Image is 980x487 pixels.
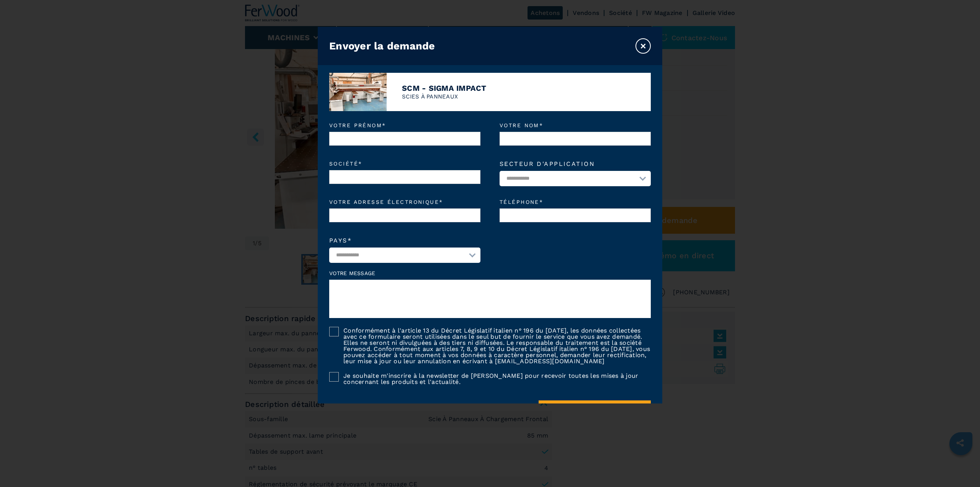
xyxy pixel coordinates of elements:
label: Pays [329,238,480,244]
img: image [329,73,387,111]
input: Votre nom* [500,132,651,146]
em: Société [329,161,480,166]
em: Votre adresse électronique [329,199,480,205]
em: Votre prénom [329,123,480,128]
em: Votre nom [500,123,651,128]
h4: SCM - SIGMA IMPACT [402,84,487,93]
button: Envoyer la demande [539,400,651,431]
input: Téléphone* [500,208,651,222]
label: Conformément à l'article 13 du Décret Législatif italien n° 196 du [DATE], les données collectées... [339,327,651,364]
label: Votre Message [329,271,651,276]
label: Je souhaite m'inscrire à la newsletter de [PERSON_NAME] pour recevoir toutes les mises à jour con... [339,372,651,385]
label: Secteur d'application [500,161,651,167]
input: Votre prénom* [329,132,480,146]
input: Société* [329,170,480,184]
p: SCIES À PANNEAUX [402,93,487,101]
button: × [635,38,651,54]
em: Téléphone [500,199,651,205]
h3: Envoyer la demande [329,40,435,52]
input: Votre adresse électronique* [329,208,480,222]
